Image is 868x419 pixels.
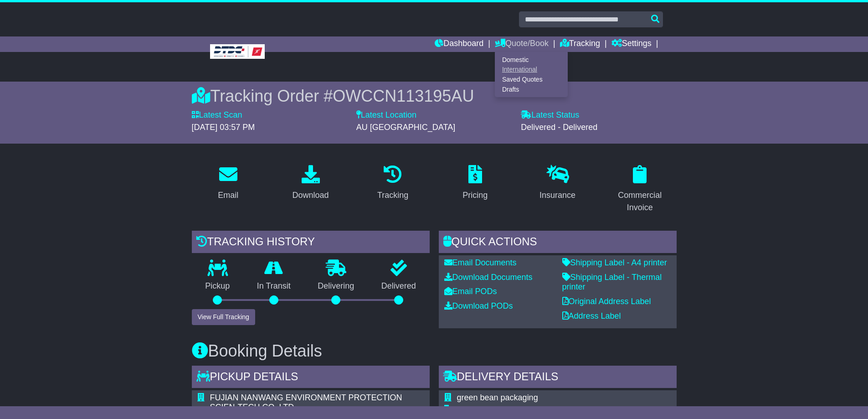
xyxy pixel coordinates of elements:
[444,301,513,310] a: Download PODs
[439,366,677,390] div: Delivery Details
[457,393,538,402] span: green bean packaging
[286,162,334,205] a: Download
[212,162,244,205] a: Email
[192,86,677,106] div: Tracking Order #
[521,110,579,120] label: Latest Status
[371,162,414,205] a: Tracking
[192,366,430,390] div: Pickup Details
[457,162,493,205] a: Pricing
[356,123,455,132] span: AU [GEOGRAPHIC_DATA]
[495,52,568,97] div: Quote/Book
[521,123,597,132] span: Delivered - Delivered
[534,162,581,205] a: Insurance
[562,273,662,292] a: Shipping Label - Thermal printer
[562,297,651,306] a: Original Address Label
[562,311,621,321] a: Address Label
[210,393,402,412] span: FUJIAN NANWANG ENVIRONMENT PROTECTION SCIEN-TECH CO.,LTD
[444,258,517,267] a: Email Documents
[439,231,677,255] div: Quick Actions
[495,36,549,52] a: Quote/Book
[243,281,304,291] p: In Transit
[368,281,430,291] p: Delivered
[560,36,600,52] a: Tracking
[562,258,667,267] a: Shipping Label - A4 printer
[444,287,497,296] a: Email PODs
[192,309,255,325] button: View Full Tracking
[457,405,632,415] div: Delivery
[192,123,255,132] span: [DATE] 03:57 PM
[333,87,474,105] span: OWCCN113195AU
[609,189,671,214] div: Commercial Invoice
[356,110,416,120] label: Latest Location
[495,65,567,75] a: International
[192,110,242,120] label: Latest Scan
[192,231,430,255] div: Tracking history
[495,75,567,85] a: Saved Quotes
[192,281,244,291] p: Pickup
[304,281,368,291] p: Delivering
[457,405,501,414] span: Commercial
[539,189,575,202] div: Insurance
[435,36,483,52] a: Dashboard
[444,273,533,282] a: Download Documents
[611,36,652,52] a: Settings
[603,162,677,217] a: Commercial Invoice
[462,189,488,202] div: Pricing
[495,84,567,94] a: Drafts
[218,189,238,202] div: Email
[495,55,567,65] a: Domestic
[377,189,408,202] div: Tracking
[192,342,677,360] h3: Booking Details
[292,189,329,202] div: Download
